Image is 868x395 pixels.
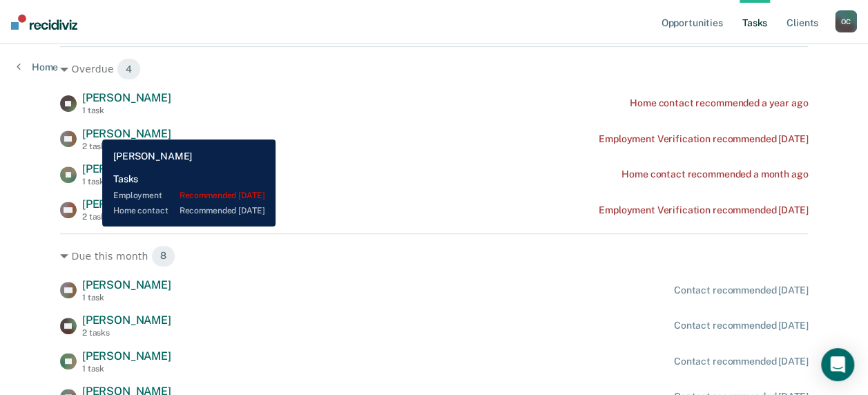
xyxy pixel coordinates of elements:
span: [PERSON_NAME] [82,314,171,327]
div: Home contact recommended a year ago [630,97,808,109]
a: Home [17,61,58,73]
div: Contact recommended [DATE] [674,320,808,331]
span: [PERSON_NAME] [82,278,171,291]
div: 2 tasks [82,142,171,151]
img: Recidiviz [11,15,77,30]
div: Open Intercom Messenger [821,348,854,381]
div: 2 tasks [82,212,171,222]
span: 8 [151,245,175,267]
span: [PERSON_NAME] [82,162,171,175]
button: OC [835,10,857,32]
div: Home contact recommended a month ago [621,168,808,180]
div: Employment Verification recommended [DATE] [599,204,808,216]
div: Due this month 8 [60,245,808,267]
div: 2 tasks [82,328,171,338]
div: 1 task [82,177,171,186]
div: Contact recommended [DATE] [674,356,808,367]
div: 1 task [82,106,171,115]
div: Overdue 4 [60,58,808,80]
span: [PERSON_NAME] [82,197,171,211]
div: 1 task [82,293,171,302]
span: [PERSON_NAME] [82,127,171,140]
div: Contact recommended [DATE] [674,285,808,296]
span: [PERSON_NAME] [82,349,171,363]
span: [PERSON_NAME] [82,91,171,104]
span: 4 [117,58,141,80]
div: O C [835,10,857,32]
div: 1 task [82,364,171,374]
div: Employment Verification recommended [DATE] [599,133,808,145]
